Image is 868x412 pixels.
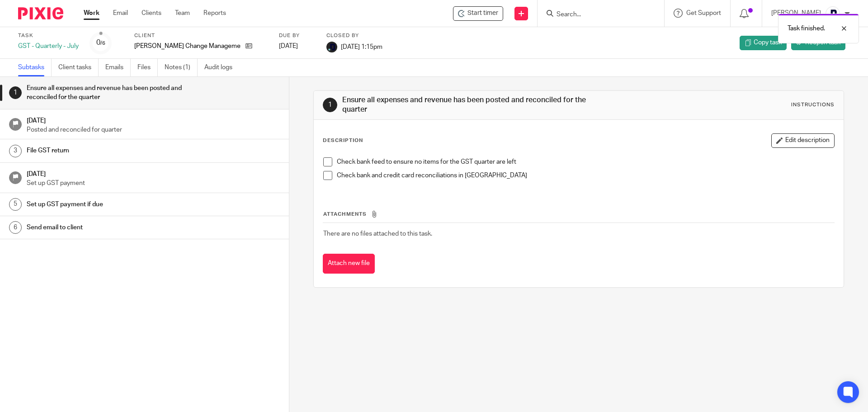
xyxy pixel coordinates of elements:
a: Team [175,9,190,18]
label: Closed by [326,32,382,39]
p: Check bank feed to ensure no items for the GST quarter are left [337,157,834,166]
a: Work [84,9,99,18]
label: Due by [279,32,315,39]
div: 0 [96,38,105,48]
span: There are no files attached to this task. [323,231,432,237]
a: Notes (1) [165,59,198,76]
small: /6 [100,41,105,46]
a: Emails [105,59,131,76]
h1: [DATE] [27,114,280,125]
div: Instructions [791,101,835,109]
h1: [DATE] [27,167,280,179]
a: Reports [203,9,226,18]
h1: Set up GST payment if due [27,198,196,211]
div: 5 [9,198,22,211]
p: Task finished. [788,24,825,33]
div: 3 [9,145,22,157]
img: deximal_460x460_FB_Twitter.png [826,6,840,21]
p: [PERSON_NAME] Change Management Inc [134,42,241,51]
div: 1 [9,86,22,99]
h1: Send email to client [27,221,196,234]
a: Subtasks [18,59,52,76]
a: Files [137,59,158,76]
p: Check bank and credit card reconciliations in [GEOGRAPHIC_DATA] [337,171,834,180]
label: Client [134,32,268,39]
button: Edit description [771,133,835,148]
img: Pixie [18,7,63,19]
a: Client tasks [58,59,99,76]
p: Posted and reconciled for quarter [27,125,280,134]
div: 6 [9,221,22,234]
p: Set up GST payment [27,179,280,188]
a: Audit logs [204,59,239,76]
div: Turner Change Management Inc - GST - Quarterly - July [453,6,503,21]
div: GST - Quarterly - July [18,42,79,51]
div: [DATE] [279,42,315,51]
img: deximal_460x460_FB_Twitter.png [326,42,337,52]
p: Description [323,137,363,144]
a: Email [113,9,128,18]
h1: Ensure all expenses and revenue has been posted and reconciled for the quarter [27,81,196,104]
span: Attachments [323,212,367,217]
div: 1 [323,98,337,112]
span: [DATE] 1:15pm [341,43,382,50]
a: Clients [142,9,161,18]
button: Attach new file [323,254,375,274]
label: Task [18,32,79,39]
h1: Ensure all expenses and revenue has been posted and reconciled for the quarter [342,95,598,115]
h1: File GST return [27,144,196,157]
